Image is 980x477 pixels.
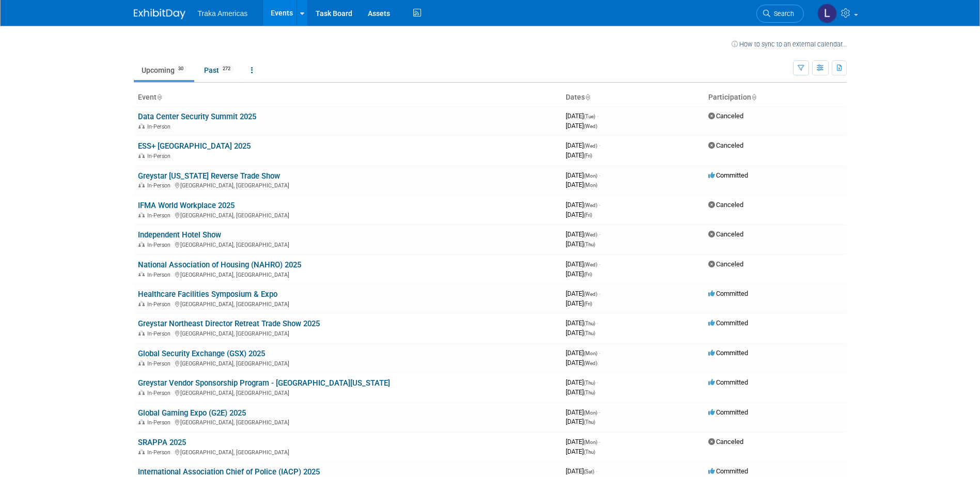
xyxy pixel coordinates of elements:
[138,330,145,336] img: In-Person Event
[597,319,598,327] span: -
[138,240,557,248] div: [GEOGRAPHIC_DATA], [GEOGRAPHIC_DATA]
[584,123,597,129] span: (Wed)
[817,4,837,23] img: Larry Green
[597,112,598,120] span: -
[770,10,794,18] span: Search
[599,171,600,179] span: -
[585,93,590,101] a: Sort by Start Date
[138,390,145,395] img: In-Person Event
[584,301,592,307] span: (Fri)
[147,242,174,248] span: In-Person
[566,359,597,367] span: [DATE]
[566,448,595,455] span: [DATE]
[584,419,595,425] span: (Thu)
[756,5,804,23] a: Search
[599,141,600,149] span: -
[198,9,248,18] span: Traka Americas
[220,65,234,73] span: 272
[732,40,847,48] a: How to sync to an external calendar...
[599,408,600,416] span: -
[584,380,595,386] span: (Thu)
[599,349,600,357] span: -
[566,418,595,425] span: [DATE]
[138,182,145,187] img: In-Person Event
[584,202,597,208] span: (Wed)
[566,151,592,159] span: [DATE]
[147,360,174,367] span: In-Person
[708,378,748,386] span: Committed
[566,467,597,475] span: [DATE]
[138,112,256,121] a: Data Center Security Summit 2025
[584,114,595,119] span: (Tue)
[566,112,598,120] span: [DATE]
[708,230,743,238] span: Canceled
[138,388,557,396] div: [GEOGRAPHIC_DATA], [GEOGRAPHIC_DATA]
[138,359,557,367] div: [GEOGRAPHIC_DATA], [GEOGRAPHIC_DATA]
[175,65,186,73] span: 30
[708,319,748,327] span: Committed
[196,60,241,80] a: Past272
[599,290,600,297] span: -
[134,89,562,106] th: Event
[147,153,174,160] span: In-Person
[138,171,280,181] a: Greystar [US_STATE] Reverse Trade Show
[138,212,145,217] img: In-Person Event
[138,270,557,278] div: [GEOGRAPHIC_DATA], [GEOGRAPHIC_DATA]
[566,181,597,188] span: [DATE]
[708,290,748,297] span: Committed
[138,211,557,219] div: [GEOGRAPHIC_DATA], [GEOGRAPHIC_DATA]
[562,89,704,106] th: Dates
[584,321,595,326] span: (Thu)
[566,408,600,416] span: [DATE]
[138,181,557,189] div: [GEOGRAPHIC_DATA], [GEOGRAPHIC_DATA]
[147,212,174,219] span: In-Person
[138,349,265,358] a: Global Security Exchange (GSX) 2025
[566,299,592,307] span: [DATE]
[751,93,756,101] a: Sort by Participation Type
[708,112,743,120] span: Canceled
[584,330,595,336] span: (Thu)
[138,419,145,424] img: In-Person Event
[566,438,600,446] span: [DATE]
[138,230,221,240] a: Independent Hotel Show
[566,141,600,149] span: [DATE]
[584,449,595,455] span: (Thu)
[566,230,600,238] span: [DATE]
[584,351,597,356] span: (Mon)
[138,272,145,277] img: In-Person Event
[138,467,320,476] a: International Association Chief of Police (IACP) 2025
[708,171,748,179] span: Committed
[566,378,598,386] span: [DATE]
[566,240,595,248] span: [DATE]
[138,299,557,308] div: [GEOGRAPHIC_DATA], [GEOGRAPHIC_DATA]
[566,319,598,327] span: [DATE]
[708,467,748,475] span: Committed
[138,242,145,247] img: In-Person Event
[147,301,174,308] span: In-Person
[138,141,251,151] a: ESS+ [GEOGRAPHIC_DATA] 2025
[584,439,597,445] span: (Mon)
[147,272,174,278] span: In-Person
[138,448,557,456] div: [GEOGRAPHIC_DATA], [GEOGRAPHIC_DATA]
[147,182,174,189] span: In-Person
[138,319,320,328] a: Greystar Northeast Director Retreat Trade Show 2025
[584,242,595,247] span: (Thu)
[599,260,600,268] span: -
[708,408,748,416] span: Committed
[138,449,145,454] img: In-Person Event
[584,212,592,218] span: (Fri)
[566,270,592,278] span: [DATE]
[599,201,600,209] span: -
[566,388,595,396] span: [DATE]
[584,291,597,297] span: (Wed)
[566,349,600,357] span: [DATE]
[584,390,595,395] span: (Thu)
[147,419,174,426] span: In-Person
[138,360,145,365] img: In-Person Event
[584,153,592,158] span: (Fri)
[584,272,592,277] span: (Fri)
[138,408,246,418] a: Global Gaming Expo (G2E) 2025
[138,123,145,129] img: In-Person Event
[138,260,301,269] a: National Association of Housing (NAHRO) 2025
[704,89,847,106] th: Participation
